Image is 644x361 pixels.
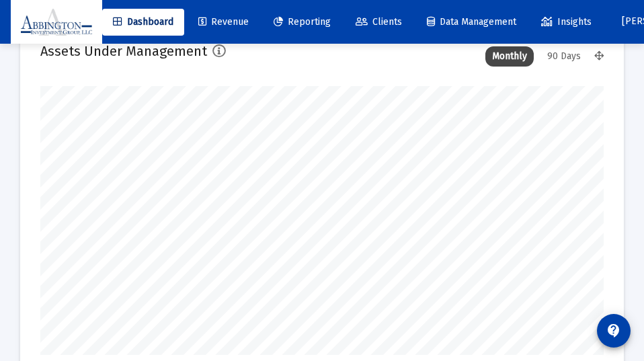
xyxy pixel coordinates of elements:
h2: Assets Under Management [40,40,207,62]
a: Insights [530,9,602,36]
span: Data Management [427,16,516,28]
mat-icon: contact_support [606,323,622,339]
span: Revenue [198,16,249,28]
span: Reporting [274,16,331,28]
a: Reporting [263,9,341,36]
div: Monthly [485,46,534,67]
span: Dashboard [113,16,173,28]
span: Clients [356,16,402,28]
a: Data Management [416,9,527,36]
span: Insights [541,16,592,28]
div: 90 Days [540,46,588,67]
a: Dashboard [102,9,184,36]
a: Revenue [188,9,259,36]
a: Clients [345,9,413,36]
img: Dashboard [21,9,92,36]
